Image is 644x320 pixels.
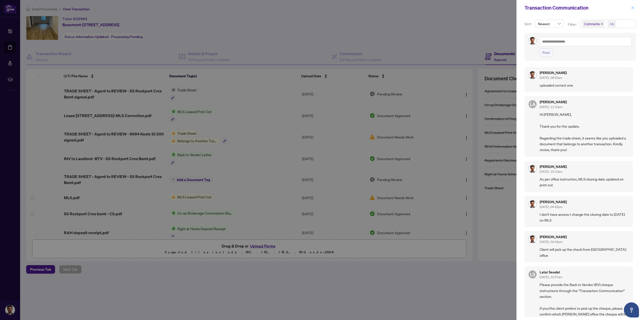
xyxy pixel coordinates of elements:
[529,71,536,79] img: Profile Icon
[540,275,562,279] span: [DATE], 10:57am
[540,76,562,80] span: [DATE], 08:45am
[540,246,629,258] span: Client will pick up the check from [GEOGRAPHIC_DATA] office
[525,4,629,12] div: Transaction Communication
[540,200,567,204] h5: [PERSON_NAME]
[624,302,639,317] button: Open asap
[584,21,600,26] span: Comments
[540,82,629,88] span: uploaded correct one
[530,271,535,278] span: LS
[538,20,561,27] span: Newest
[540,71,567,75] h5: [PERSON_NAME]
[529,200,536,208] img: Profile Icon
[540,105,562,109] span: [DATE], 11:10pm
[540,112,629,153] span: Hi [PERSON_NAME], Thank you for the update. Regarding the trade sheet, it seems like you uploaded...
[540,235,567,239] h5: [PERSON_NAME]
[539,48,553,57] button: Post
[530,101,536,108] span: LA
[631,6,634,10] span: close
[582,20,605,27] span: Comments
[529,235,536,243] img: Profile Icon
[540,211,629,223] span: I don't have access t change the closing date to [DATE] on MLS
[540,165,567,168] h5: [PERSON_NAME]
[529,165,536,173] img: Profile Icon
[540,170,562,173] span: [DATE], 10:10am
[540,176,629,188] span: As per office instruction, MLS closing date updated on print out
[529,37,536,45] img: Profile Icon
[540,240,562,244] span: [DATE], 04:34pm
[540,100,567,104] h5: [PERSON_NAME]
[601,23,603,25] span: close
[610,21,614,26] div: +1
[525,21,533,27] p: Sort:
[540,205,562,209] span: [DATE], 04:42pm
[540,270,562,274] h5: Latai Seadat
[568,22,577,27] p: Filter:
